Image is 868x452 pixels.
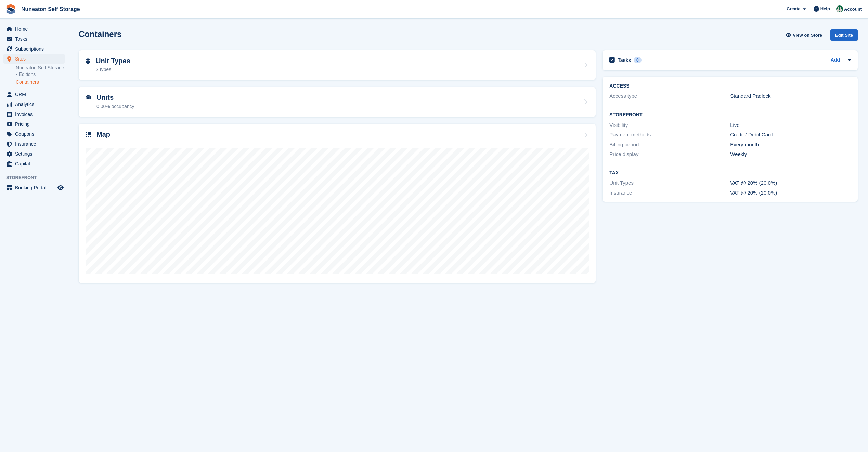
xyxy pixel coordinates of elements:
a: Preview store [56,184,65,192]
span: Create [787,5,800,12]
a: menu [3,34,65,44]
a: Nuneaton Self Storage - Editions [16,65,65,78]
h2: Containers [79,29,121,39]
span: Coupons [15,129,56,139]
img: unit-type-icn-2b2737a686de81e16bb02015468b77c625bbabd49415b5ef34ead5e3b44a266d.svg [86,58,90,64]
div: Payment methods [609,131,730,139]
a: menu [3,99,65,109]
div: Standard Padlock [730,92,851,100]
a: menu [3,54,65,64]
img: map-icn-33ee37083ee616e46c38cad1a60f524a97daa1e2b2c8c0bc3eb3415660979fc1.svg [86,132,91,137]
a: menu [3,90,65,99]
div: Edit Site [830,29,858,41]
h2: Tax [609,170,851,176]
a: Units 0.00% occupancy [79,87,596,117]
div: Price display [609,150,730,158]
a: Edit Site [830,29,858,43]
img: Amanda [836,5,843,12]
a: menu [3,119,65,129]
span: Analytics [15,99,56,109]
a: menu [3,109,65,119]
div: Insurance [609,189,730,197]
div: 0.00% occupancy [96,103,134,110]
img: unit-icn-7be61d7bf1b0ce9d3e12c5938cc71ed9869f7b940bace4675aadf7bd6d80202e.svg [86,95,91,100]
span: View on Store [793,32,822,39]
div: Unit Types [609,179,730,187]
a: menu [3,24,65,34]
h2: Unit Types [96,57,130,65]
div: Visibility [609,121,730,129]
a: menu [3,139,65,149]
a: menu [3,44,65,54]
span: Tasks [15,34,56,44]
span: Help [820,5,830,12]
h2: Tasks [618,57,631,63]
h2: Storefront [609,112,851,118]
a: Map [79,124,596,283]
span: Insurance [15,139,56,149]
span: Home [15,24,56,34]
span: Booking Portal [15,183,56,192]
span: Invoices [15,109,56,119]
div: Every month [730,141,851,149]
div: 0 [634,57,642,63]
div: Weekly [730,150,851,158]
a: menu [3,149,65,159]
div: Billing period [609,141,730,149]
h2: ACCESS [609,83,851,89]
div: Live [730,121,851,129]
a: Containers [16,79,65,85]
a: View on Store [785,29,825,41]
img: stora-icon-8386f47178a22dfd0bd8f6a31ec36ba5ce8667c1dd55bd0f319d3a0aa187defe.svg [5,4,16,14]
div: Access type [609,92,730,100]
div: Credit / Debit Card [730,131,851,139]
span: CRM [15,90,56,99]
h2: Map [96,131,110,138]
a: Nuneaton Self Storage [18,3,83,15]
div: VAT @ 20% (20.0%) [730,179,851,187]
span: Storefront [6,174,68,181]
span: Capital [15,159,56,169]
span: Account [844,6,862,13]
span: Subscriptions [15,44,56,54]
span: Pricing [15,119,56,129]
div: 2 types [96,66,130,73]
a: menu [3,159,65,169]
div: VAT @ 20% (20.0%) [730,189,851,197]
span: Settings [15,149,56,159]
a: menu [3,129,65,139]
h2: Units [96,94,134,102]
a: Add [831,56,840,64]
a: Unit Types 2 types [79,50,596,80]
a: menu [3,183,65,192]
span: Sites [15,54,56,64]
